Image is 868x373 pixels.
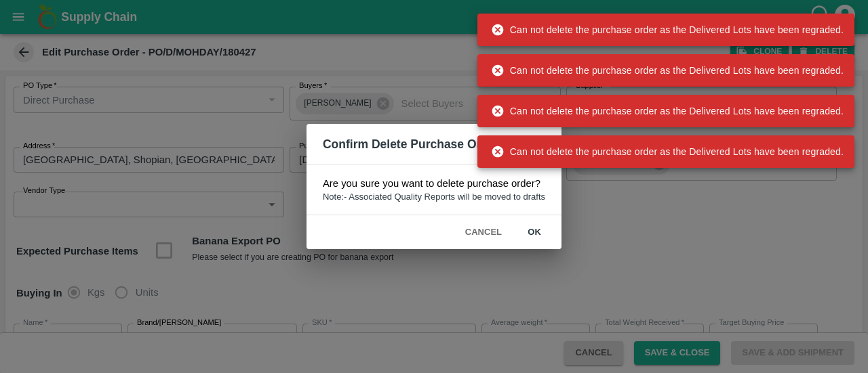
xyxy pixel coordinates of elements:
[513,221,556,244] button: ok
[460,221,507,244] button: Cancel
[491,99,844,123] div: Can not delete the purchase order as the Delivered Lots have been regraded.
[491,139,844,164] div: Can not delete the purchase order as the Delivered Lots have been regraded.
[323,176,545,191] p: Are you sure you want to delete purchase order?
[323,191,545,204] p: Note:- Associated Quality Reports will be moved to drafts
[491,58,844,83] div: Can not delete the purchase order as the Delivered Lots have been regraded.
[491,18,844,42] div: Can not delete the purchase order as the Delivered Lots have been regraded.
[323,137,500,151] b: Confirm Delete Purchase Order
